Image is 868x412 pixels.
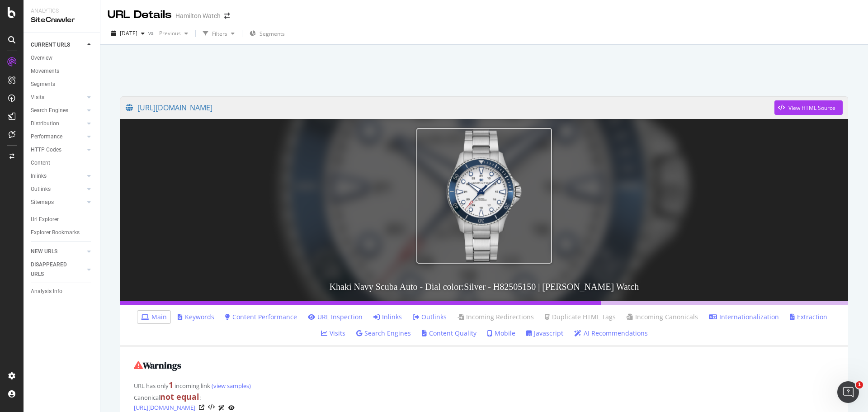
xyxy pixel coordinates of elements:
[31,40,70,50] div: CURRENT URLS
[156,29,181,37] span: Previous
[120,273,848,301] h3: Khaki Navy Scuba Auto - Dial color:Silver - H82505150 | [PERSON_NAME] Watch
[31,228,94,237] a: Explorer Bookmarks
[134,360,835,370] h2: Warnings
[31,80,55,89] div: Segments
[709,313,779,322] a: Internationalization
[31,106,68,115] div: Search Engines
[31,53,52,63] div: Overview
[790,313,827,322] a: Extraction
[321,329,345,338] a: Visits
[487,329,515,338] a: Mobile
[212,30,227,38] div: Filters
[199,26,238,41] button: Filters
[175,11,221,20] div: Hamilton Watch
[545,313,616,322] a: Duplicate HTML Tags
[31,106,85,115] a: Search Engines
[31,119,85,128] a: Distribution
[31,260,85,279] a: DISAPPEARED URLS
[356,329,411,338] a: Search Engines
[31,215,59,224] div: Url Explorer
[856,381,863,388] span: 1
[210,382,251,390] a: (view samples)
[31,185,85,194] a: Outlinks
[308,313,363,322] a: URL Inspection
[148,29,156,37] span: vs
[458,313,534,322] a: Incoming Redirections
[373,313,402,322] a: Inlinks
[31,171,85,181] a: Inlinks
[574,329,648,338] a: AI Recommendations
[774,100,843,115] button: View HTML Source
[31,66,59,76] div: Movements
[259,30,285,38] span: Segments
[31,198,54,207] div: Sitemaps
[199,405,204,410] a: Visit Online Page
[31,80,94,89] a: Segments
[31,15,93,25] div: SiteCrawler
[169,379,173,390] strong: 1
[31,66,94,76] a: Movements
[156,26,192,41] button: Previous
[31,93,44,102] div: Visits
[31,287,62,296] div: Analysis Info
[134,403,195,412] a: [URL][DOMAIN_NAME]
[31,132,62,142] div: Performance
[31,158,94,168] a: Content
[413,313,447,322] a: Outlinks
[31,171,47,181] div: Inlinks
[178,313,214,322] a: Keywords
[246,26,288,41] button: Segments
[208,404,215,411] button: View HTML Source
[526,329,563,338] a: Javascript
[31,40,85,50] a: CURRENT URLS
[31,119,59,128] div: Distribution
[788,104,835,112] div: View HTML Source
[31,287,94,296] a: Analysis Info
[108,7,172,23] div: URL Details
[31,132,85,142] a: Performance
[31,247,57,256] div: NEW URLS
[31,7,93,15] div: Analytics
[31,215,94,224] a: Url Explorer
[126,96,774,119] a: [URL][DOMAIN_NAME]
[31,53,94,63] a: Overview
[31,260,76,279] div: DISAPPEARED URLS
[416,128,552,264] img: Khaki Navy Scuba Auto - Dial color:Silver - H82505150 | Hamilton Watch
[160,391,199,402] strong: not equal
[120,29,137,37] span: 2025 Sep. 22nd
[31,145,61,155] div: HTTP Codes
[31,247,85,256] a: NEW URLS
[31,198,85,207] a: Sitemaps
[225,313,297,322] a: Content Performance
[837,381,859,403] iframe: Intercom live chat
[31,185,51,194] div: Outlinks
[31,158,50,168] div: Content
[224,13,230,19] div: arrow-right-arrow-left
[422,329,476,338] a: Content Quality
[31,228,80,237] div: Explorer Bookmarks
[627,313,698,322] a: Incoming Canonicals
[141,313,167,322] a: Main
[31,145,85,155] a: HTTP Codes
[134,379,835,391] div: URL has only incoming link
[108,26,148,41] button: [DATE]
[31,93,85,102] a: Visits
